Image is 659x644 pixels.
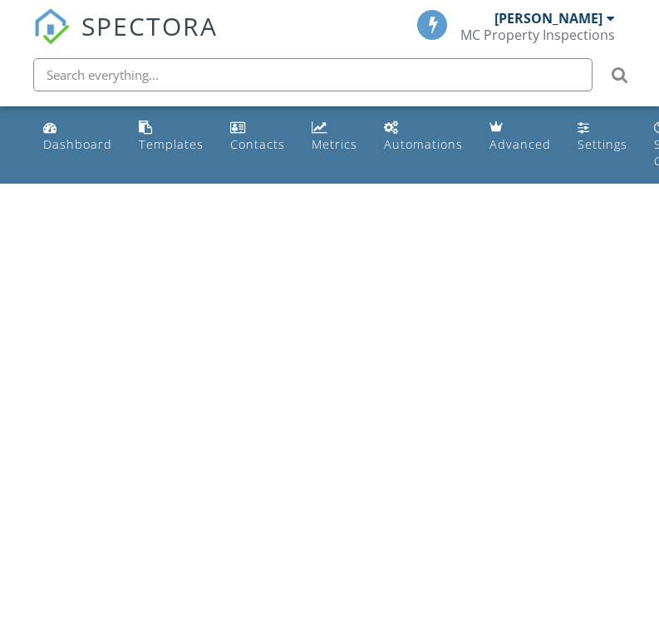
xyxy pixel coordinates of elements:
[230,136,285,152] div: Contacts
[33,58,593,91] input: Search everything...
[81,8,218,43] span: SPECTORA
[37,113,119,160] a: Dashboard
[33,8,70,45] img: The Best Home Inspection Software - Spectora
[571,113,634,160] a: Settings
[312,136,357,152] div: Metrics
[33,22,218,57] a: SPECTORA
[132,113,210,160] a: Templates
[460,27,615,43] div: MC Property Inspections
[377,113,470,160] a: Automations (Basic)
[489,136,551,152] div: Advanced
[43,136,112,152] div: Dashboard
[305,113,364,160] a: Metrics
[494,10,602,27] div: [PERSON_NAME]
[139,136,204,152] div: Templates
[483,113,558,160] a: Advanced
[224,113,292,160] a: Contacts
[384,136,463,152] div: Automations
[578,136,627,152] div: Settings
